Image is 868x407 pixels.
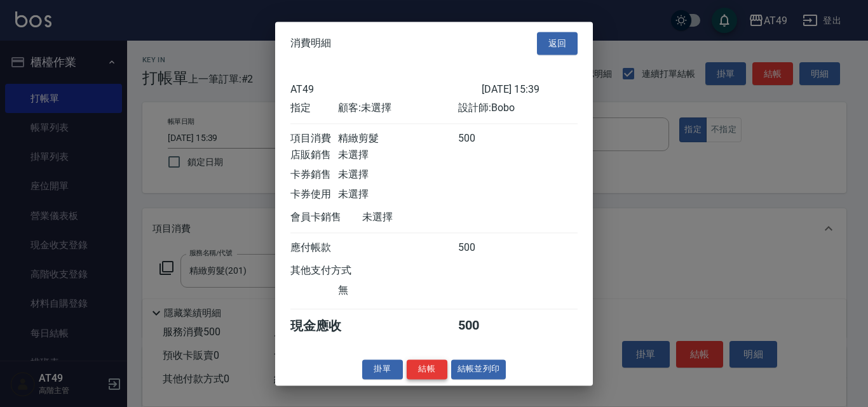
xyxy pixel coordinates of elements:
div: 未選擇 [362,211,482,224]
div: 應付帳款 [290,241,338,255]
div: 未選擇 [338,168,458,182]
div: 現金應收 [290,317,362,335]
button: 掛單 [362,359,403,379]
div: 500 [458,241,506,255]
div: 500 [458,317,506,335]
div: 卡券銷售 [290,168,338,182]
div: 精緻剪髮 [338,132,458,145]
div: 設計師: Bobo [458,102,578,115]
div: 未選擇 [338,188,458,201]
div: 其他支付方式 [290,264,386,277]
div: 指定 [290,102,338,115]
button: 結帳並列印 [451,359,506,379]
div: 店販銷售 [290,149,338,162]
div: AT49 [290,83,482,95]
div: 500 [458,132,506,145]
div: [DATE] 15:39 [482,83,578,95]
button: 返回 [537,32,578,55]
div: 卡券使用 [290,188,338,201]
div: 顧客: 未選擇 [338,102,458,115]
div: 會員卡銷售 [290,211,362,224]
span: 消費明細 [290,37,331,50]
div: 無 [338,284,458,297]
button: 結帳 [407,359,447,379]
div: 項目消費 [290,132,338,145]
div: 未選擇 [338,149,458,162]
